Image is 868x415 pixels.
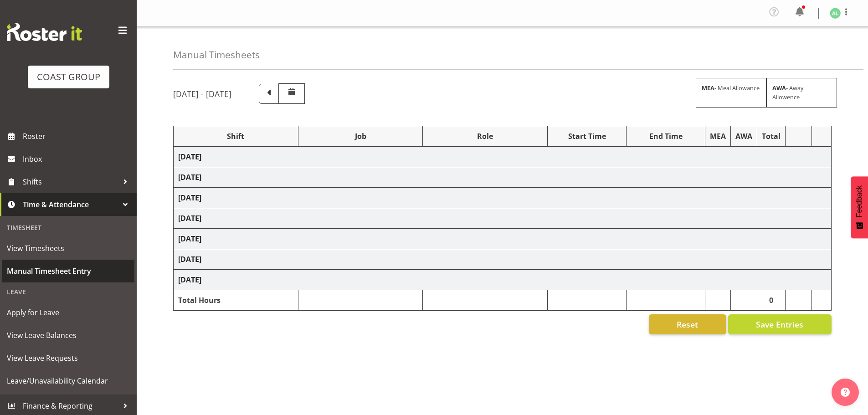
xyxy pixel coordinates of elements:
div: Start Time [552,131,621,142]
span: Apply for Leave [7,306,130,319]
span: Time & Attendance [23,198,118,211]
td: Total Hours [174,290,298,311]
a: Apply for Leave [2,301,134,324]
span: Finance & Reporting [23,399,118,413]
td: [DATE] [174,229,832,249]
div: AWA [735,131,752,142]
span: Manual Timesheet Entry [7,264,130,278]
td: [DATE] [174,147,832,167]
div: Role [427,131,543,142]
h4: Manual Timesheets [173,50,260,60]
div: Job [303,131,418,142]
td: 0 [757,290,786,311]
div: Shift [178,131,293,142]
div: Total [762,131,781,142]
span: Save Entries [756,318,803,330]
img: Rosterit website logo [7,23,82,41]
span: Inbox [23,152,132,166]
strong: MEA [702,84,714,92]
button: Save Entries [728,314,832,334]
a: View Leave Balances [2,324,134,347]
div: End Time [631,131,700,142]
span: Roster [23,129,132,143]
strong: AWA [772,84,786,92]
a: View Leave Requests [2,347,134,369]
div: - Meal Allowance [696,78,766,107]
button: Reset [649,314,726,334]
td: [DATE] [174,167,832,188]
span: View Leave Balances [7,328,130,342]
button: Feedback - Show survey [851,176,868,238]
a: View Timesheets [2,237,134,260]
td: [DATE] [174,249,832,270]
h5: [DATE] - [DATE] [173,89,231,99]
a: Leave/Unavailability Calendar [2,369,134,392]
div: COAST GROUP [37,70,100,84]
td: [DATE] [174,188,832,208]
span: Leave/Unavailability Calendar [7,374,130,388]
span: Reset [677,318,698,330]
div: Leave [2,282,134,301]
span: View Timesheets [7,241,130,255]
img: annie-lister1125.jpg [830,8,841,19]
div: MEA [710,131,726,142]
td: [DATE] [174,270,832,290]
a: Manual Timesheet Entry [2,260,134,282]
span: Shifts [23,175,118,189]
div: Timesheet [2,218,134,237]
div: - Away Allowence [766,78,837,107]
span: Feedback [855,185,863,217]
td: [DATE] [174,208,832,229]
img: help-xxl-2.png [841,388,850,397]
span: View Leave Requests [7,351,130,365]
